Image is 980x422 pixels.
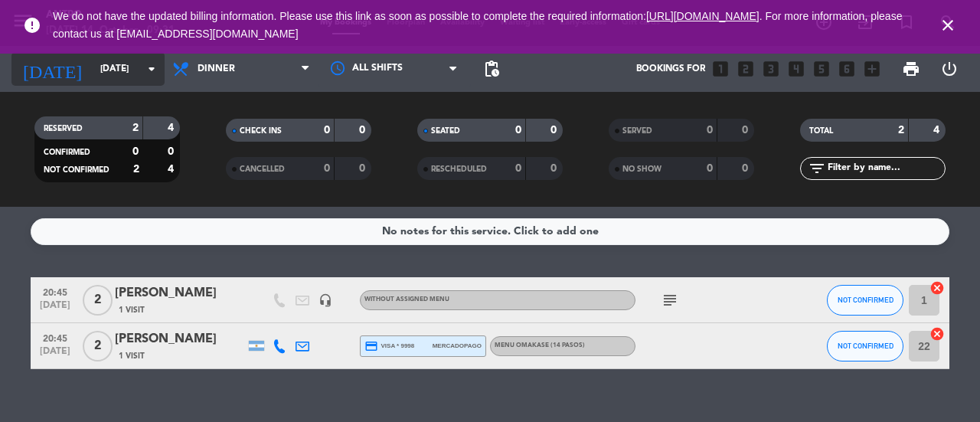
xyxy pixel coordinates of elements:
strong: 0 [707,125,713,136]
input: Filter by name... [826,160,945,177]
span: pending_actions [482,60,501,78]
i: error [23,16,41,34]
strong: 0 [550,163,560,174]
span: Dinner [198,64,235,74]
strong: 0 [707,163,713,174]
span: 20:45 [36,329,74,346]
span: 2 [83,285,113,316]
i: looks_6 [837,59,857,79]
i: looks_3 [761,59,781,79]
i: cancel [929,326,945,342]
strong: 2 [133,164,139,175]
strong: 0 [742,163,751,174]
div: LOG OUT [930,46,969,92]
i: add_box [862,59,882,79]
span: MENU OMAKASE (14 PASOS) [495,342,585,348]
span: SERVED [622,127,652,135]
strong: 2 [898,125,904,136]
i: power_settings_new [940,60,959,78]
i: looks_4 [786,59,806,79]
i: [DATE] [11,52,93,86]
span: CANCELLED [240,165,285,173]
span: RESCHEDULED [431,165,487,173]
span: 1 Visit [119,350,145,362]
i: looks_5 [812,59,831,79]
strong: 0 [550,125,560,136]
span: CHECK INS [240,127,282,135]
button: NOT CONFIRMED [827,331,903,361]
i: headset_mic [318,293,332,307]
span: NOT CONFIRMED [838,342,893,350]
strong: 0 [742,125,751,136]
span: [DATE] [36,300,74,318]
span: visa * 9998 [364,339,414,353]
a: [URL][DOMAIN_NAME] [646,10,759,22]
i: close [939,16,957,34]
div: [PERSON_NAME] [115,329,245,349]
span: We do not have the updated billing information. Please use this link as soon as possible to compl... [53,10,902,40]
strong: 0 [168,146,177,157]
strong: 0 [359,163,368,174]
i: looks_two [736,59,756,79]
span: [DATE] [36,346,74,364]
strong: 0 [515,125,521,136]
strong: 0 [359,125,368,136]
strong: 4 [168,164,177,175]
span: CONFIRMED [44,149,90,156]
a: . For more information, please contact us at [EMAIL_ADDRESS][DOMAIN_NAME] [53,10,902,40]
span: NOT CONFIRMED [838,296,893,304]
strong: 4 [168,123,177,133]
i: looks_one [710,59,730,79]
span: TOTAL [809,127,833,135]
span: mercadopago [433,341,482,351]
i: arrow_drop_down [142,60,161,78]
i: credit_card [364,339,378,353]
span: NO SHOW [622,165,661,173]
i: subject [661,291,679,309]
strong: 4 [933,125,942,136]
button: NOT CONFIRMED [827,285,903,316]
i: cancel [929,280,945,296]
strong: 0 [132,146,139,157]
span: Bookings for [636,64,705,74]
strong: 0 [324,125,330,136]
strong: 0 [515,163,521,174]
i: filter_list [808,159,826,178]
span: 1 Visit [119,304,145,316]
span: 2 [83,331,113,361]
div: [PERSON_NAME] [115,283,245,303]
span: 20:45 [36,283,74,300]
strong: 2 [132,123,139,133]
span: NOT CONFIRMED [44,166,109,174]
span: print [902,60,920,78]
span: RESERVED [44,125,83,132]
span: SEATED [431,127,460,135]
div: No notes for this service. Click to add one [382,223,599,240]
span: Without assigned menu [364,296,449,303]
strong: 0 [324,163,330,174]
